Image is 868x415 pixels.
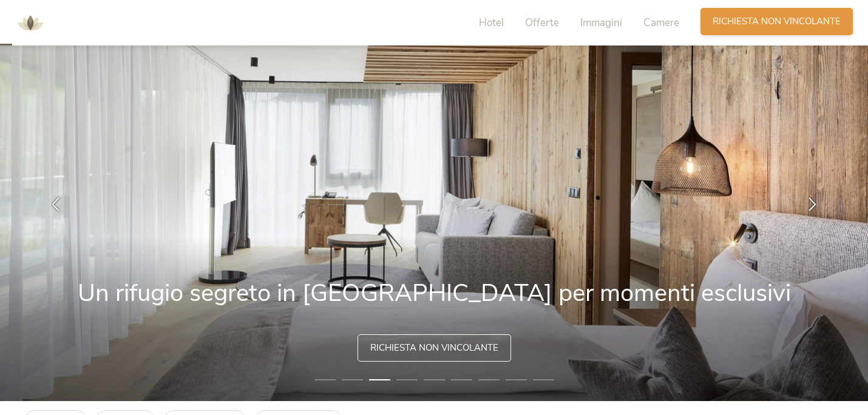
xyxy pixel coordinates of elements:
[12,18,49,27] a: AMONTI & LUNARIS Wellnessresort
[713,15,841,28] span: Richiesta non vincolante
[370,342,498,354] span: Richiesta non vincolante
[580,16,622,30] span: Immagini
[525,16,559,30] span: Offerte
[479,16,504,30] span: Hotel
[12,5,49,41] img: AMONTI & LUNARIS Wellnessresort
[643,16,679,30] span: Camere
